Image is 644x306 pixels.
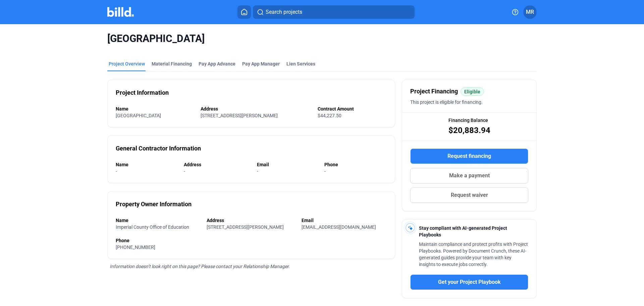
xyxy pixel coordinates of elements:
[410,148,528,164] button: Request financing
[302,224,376,230] span: [EMAIL_ADDRESS][DOMAIN_NAME]
[318,113,341,118] span: $44,227.50
[152,60,192,67] div: Material Financing
[410,87,458,96] span: Project Financing
[242,60,280,67] span: Pay App Manager
[410,99,483,105] span: This project is eligible for financing.
[116,169,117,174] span: -
[451,191,488,199] span: Request waiver
[286,60,315,67] div: Lien Services
[526,8,534,16] span: MR
[448,125,490,136] span: $20,883.94
[410,168,528,183] button: Make a payment
[266,8,302,16] span: Search projects
[253,5,415,19] button: Search projects
[419,242,528,267] span: Maintain compliance and protect profits with Project Playbooks. Powered by Document Crunch, these...
[184,169,185,174] span: -
[448,117,488,124] span: Financing Balance
[184,161,250,168] div: Address
[207,224,284,230] span: [STREET_ADDRESS][PERSON_NAME]
[116,237,387,244] div: Phone
[110,264,290,269] span: Information doesn’t look right on this page? Please contact your Relationship Manager.
[116,200,192,209] div: Property Owner Information
[107,32,537,45] span: [GEOGRAPHIC_DATA]
[324,161,387,168] div: Phone
[201,105,311,112] div: Address
[419,225,507,237] span: Stay compliant with AI-generated Project Playbooks
[461,87,484,96] mat-chip: Eligible
[116,217,200,224] div: Name
[257,169,258,174] span: -
[116,105,194,112] div: Name
[523,5,537,19] button: MR
[201,113,278,118] span: [STREET_ADDRESS][PERSON_NAME]
[438,278,501,286] span: Get your Project Playbook
[116,161,177,168] div: Name
[302,217,387,224] div: Email
[107,7,134,17] img: Billd Company Logo
[116,245,155,250] span: [PHONE_NUMBER]
[449,172,490,180] span: Make a payment
[199,60,235,67] div: Pay App Advance
[116,113,161,118] span: [GEOGRAPHIC_DATA]
[207,217,294,224] div: Address
[116,224,189,230] span: Imperial County Office of Education
[116,88,169,97] div: Project Information
[257,161,318,168] div: Email
[116,144,201,153] div: General Contractor Information
[109,60,145,67] div: Project Overview
[410,274,528,290] button: Get your Project Playbook
[318,105,387,112] div: Contract Amount
[324,169,326,174] span: -
[447,152,491,160] span: Request financing
[410,187,528,203] button: Request waiver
